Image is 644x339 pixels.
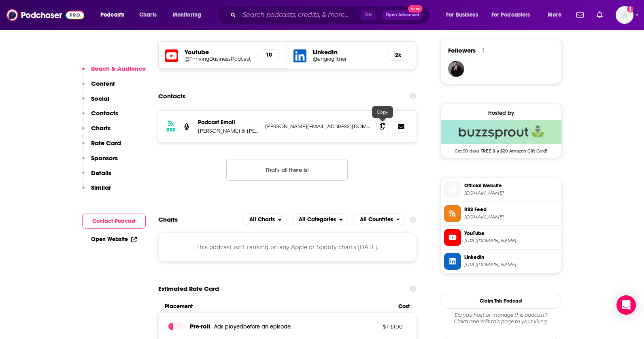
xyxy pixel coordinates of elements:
[226,159,348,181] button: Nothing here.
[91,236,137,243] a: Open Website
[185,48,251,56] h5: Youtube
[444,253,558,270] a: Linkedin[URL][DOMAIN_NAME]
[91,139,121,147] p: Rate Card
[139,9,157,21] span: Charts
[313,48,380,56] h5: LinkedIn
[353,213,405,226] button: open menu
[82,214,146,229] button: Contact Podcast
[91,169,111,177] p: Details
[464,254,558,261] span: Linkedin
[82,95,109,110] button: Social
[361,10,376,20] span: ⌘ K
[198,119,259,126] p: Podcast Email
[444,205,558,222] a: RSS Feed[DOMAIN_NAME]
[627,6,633,13] svg: Add a profile image
[372,106,393,118] div: Copy
[172,9,201,21] span: Monitoring
[353,213,405,226] h2: Countries
[299,217,336,222] span: All Categories
[214,323,292,330] span: Ads played before an episode .
[82,65,146,80] button: Reach & Audience
[82,139,121,154] button: Rate Card
[158,89,185,104] h2: Contacts
[134,8,162,21] a: Charts
[616,6,633,24] img: User Profile
[91,80,115,87] p: Content
[166,127,175,133] h3: RSS
[292,213,348,226] h2: Categories
[82,109,118,124] button: Contacts
[491,9,530,21] span: For Podcasters
[444,181,558,198] a: Official Website[DOMAIN_NAME]
[440,293,562,309] button: Claim This Podcast
[398,303,410,310] span: Cost
[616,6,633,24] span: Logged in as Mark.Hayward
[482,47,484,54] div: 1
[464,190,558,196] span: thrivingbusiness.buzzsprout.com
[242,213,287,226] h2: Platforms
[616,295,636,315] div: Open Intercom Messenger
[91,184,111,191] p: Similar
[386,13,419,17] span: Open Advanced
[82,169,111,184] button: Details
[441,120,561,144] img: Buzzsprout Deal: Get 90 days FREE & a $20 Amazon Gift Card!
[82,124,111,139] button: Charts
[264,51,273,58] h5: 10
[444,229,558,246] a: YouTube[URL][DOMAIN_NAME]
[198,127,259,134] p: [PERSON_NAME] & [PERSON_NAME]
[165,303,392,310] span: Placement
[6,7,84,23] img: Podchaser - Follow, Share and Rate Podcasts
[440,312,562,325] div: Claim and edit this page to your liking.
[464,206,558,213] span: RSS Feed
[440,8,488,21] button: open menu
[242,213,287,226] button: open menu
[95,8,135,21] button: open menu
[441,120,561,153] a: Buzzsprout Deal: Get 90 days FREE & a $20 Amazon Gift Card!
[446,9,478,21] span: For Business
[82,80,115,95] button: Content
[158,233,417,262] div: This podcast isn't ranking on any Apple or Spotify charts [DATE].
[464,182,558,189] span: Official Website
[190,322,210,330] span: Pre -roll
[441,144,561,154] span: Get 90 days FREE & a $20 Amazon Gift Card!
[82,184,111,199] button: Similar
[486,8,542,21] button: open menu
[225,6,438,24] div: Search podcasts, credits, & more...
[91,95,109,102] p: Social
[616,6,633,24] button: Show profile menu
[158,216,178,223] h2: Charts
[313,56,380,62] a: @angiegiltner
[464,230,558,237] span: YouTube
[393,52,402,59] h5: 2k
[167,8,212,21] button: open menu
[100,9,124,21] span: Podcasts
[382,10,423,20] button: Open AdvancedNew
[249,217,275,222] span: All Charts
[360,217,393,222] span: All Countries
[464,214,558,220] span: feeds.buzzsprout.com
[542,8,572,21] button: open menu
[593,8,606,22] a: Show notifications dropdown
[91,109,118,117] p: Contacts
[573,8,587,22] a: Show notifications dropdown
[82,154,118,169] button: Sponsors
[441,110,561,117] div: Hosted by
[464,238,558,244] span: https://www.youtube.com/@ThrivingBusinessPodcast
[265,123,370,130] p: [PERSON_NAME][EMAIL_ADDRESS][DOMAIN_NAME]
[91,124,111,132] p: Charts
[548,9,561,21] span: More
[350,323,403,330] p: $ 1 - $ 100
[91,154,118,162] p: Sponsors
[448,47,476,54] span: Followers
[440,312,562,318] span: Do you host or manage this podcast?
[448,61,464,77] img: JohirMia
[408,5,423,13] span: New
[185,56,251,62] a: @ThrivingBusinessPodcast
[91,65,146,72] p: Reach & Audience
[239,8,361,21] input: Search podcasts, credits, & more...
[158,281,219,297] span: Estimated Rate Card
